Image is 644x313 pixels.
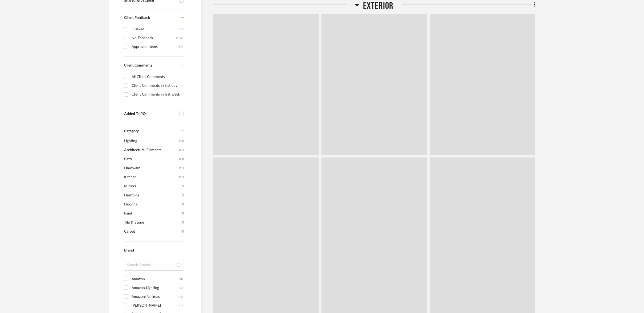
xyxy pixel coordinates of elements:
span: (2) [181,200,184,209]
span: (3) [181,191,184,200]
span: (15) [179,164,184,172]
div: Client Comments in last day [132,81,183,90]
div: (77) [178,43,183,51]
div: No Feedback [132,34,176,42]
span: (30) [179,146,184,154]
div: (1) [180,25,183,34]
span: Client Comments [124,64,152,67]
span: (3) [181,182,184,191]
span: Plumbing [124,191,180,200]
span: Lighting [124,137,178,146]
div: (3) [180,275,183,283]
span: Brand [124,249,134,252]
div: (106) [176,34,183,42]
span: (1) [181,227,184,236]
span: Bath [124,155,178,164]
div: Amazon Lighting [132,284,180,292]
span: (21) [179,155,184,163]
span: Tile & Stone [124,218,180,227]
div: Amazon [132,275,180,283]
span: (44) [179,137,184,145]
span: (10) [179,173,184,182]
span: Category [124,129,139,134]
div: Disliked [132,25,180,34]
span: Flooring [124,200,180,209]
div: Client Comments in last week [132,90,183,99]
div: (1) [180,293,183,301]
div: Added To PO [124,112,177,116]
div: [PERSON_NAME] [132,301,180,310]
span: Mirrors [124,182,180,191]
div: (1) [180,284,183,292]
span: Kitchen [124,173,178,182]
span: Architectural Elements [124,146,178,155]
input: Search Brands [124,260,184,271]
span: Client Feedback [124,16,150,20]
div: All Client Comments [132,73,183,81]
span: Hardware [124,164,178,173]
span: Paint [124,209,180,218]
div: (1) [180,301,183,310]
span: (2) [181,218,184,227]
span: Carpet [124,227,180,236]
div: Amazon/Nolimas [132,293,180,301]
div: Approved Items [132,43,178,51]
span: (2) [181,209,184,218]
